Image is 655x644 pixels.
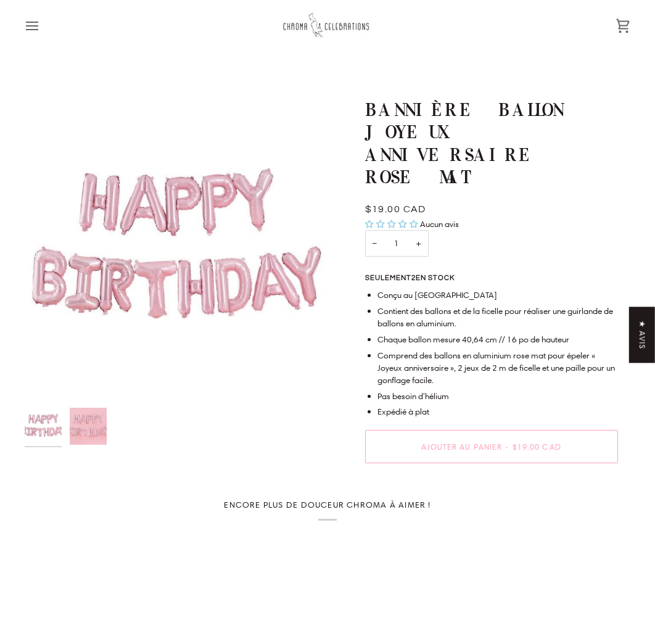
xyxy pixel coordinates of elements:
h1: Bannière Ballon Joyeux Anniversaire Rose Mat [365,99,609,188]
span: 2 [411,275,416,281]
img: Matte Pink Happy BIrthday Balloon Garland [25,99,327,402]
span: Aucun avis [420,218,459,229]
span: Seulement en stock [365,275,513,282]
button: Diminuer la quantité [365,230,385,257]
button: Augmenter la quantité [408,230,429,257]
span: Comprend des ballons en aluminium rose mat pour épeler « Joyeux anniversaire », 2 jeux de 2 m de ... [377,350,615,386]
span: $19.00 CAD [513,442,561,452]
input: Quantité [365,230,429,257]
span: Expédié à plat [377,406,429,417]
h2: Encore plus de douceur Chroma à aimer ! [25,500,630,521]
span: Chaque ballon mesure 40,64 cm // 16 po de hauteur [377,334,569,345]
span: Ajouter au panier [421,442,502,452]
span: Contient des ballons et de la ficelle pour réaliser une guirlande de ballons en aluminium. [377,305,613,329]
button: Ajouter au panier [365,430,618,463]
span: $19.00 CAD [365,204,426,214]
img: Bannière Ballon Joyeux Anniversaire Rose Mat [70,408,107,445]
img: Matte Pink Happy BIrthday Balloon Garland [25,408,62,445]
img: Chroma Celebrations [281,9,374,42]
span: Pas besoin d'hélium [377,390,449,402]
li: Conçu au [GEOGRAPHIC_DATA] [377,289,618,301]
span: • [502,442,512,452]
